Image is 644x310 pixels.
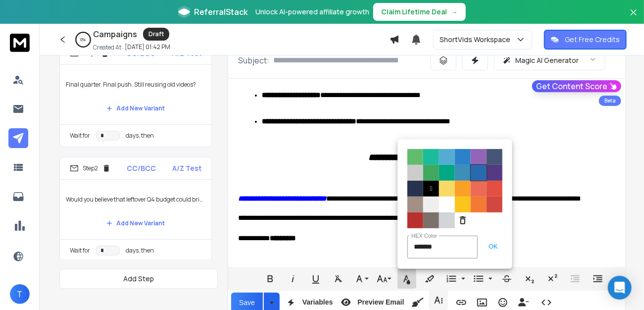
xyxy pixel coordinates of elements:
button: Font Family [352,269,371,289]
button: Increase Indent (Ctrl+]) [589,269,607,289]
button: Unordered List [487,269,495,289]
span: ReferralStack [194,6,248,18]
button: Magic AI Generator [494,51,605,70]
button: Decrease Indent (Ctrl+[) [566,269,585,289]
p: days, then [126,247,154,255]
button: T [10,284,30,304]
div: Draft [143,28,169,41]
button: Subscript [520,269,539,289]
button: Close banner [627,6,640,30]
p: A/Z Test [172,163,201,173]
button: Font Size [375,269,394,289]
button: Get Free Credits [544,30,627,50]
p: Would you believe that leftover Q4 budget could bring 10X visibility? [66,186,205,213]
p: Get Free Credits [565,35,620,45]
span: Variables [300,298,335,307]
label: HEX Color [409,233,439,239]
p: Subject: [238,54,269,66]
button: Add New Variant [99,213,173,233]
p: CC/BCC [127,163,156,173]
li: Step2CC/BCCA/Z TestWould you believe that leftover Q4 budget could bring 10X visibility?Add New V... [59,157,212,262]
p: Wait for [70,247,90,255]
button: OK [484,237,502,257]
button: Ordered List [459,269,467,289]
button: Clear Formatting [329,269,348,289]
button: Italic (Ctrl+I) [284,269,302,289]
p: days, then [126,132,154,140]
p: ShortVids Workspace [440,35,514,45]
p: Created At: [93,44,123,52]
div: Beta [599,96,621,106]
button: Unordered List [469,269,488,289]
span: → [451,7,458,17]
li: Step1CC/BCCA/Z TestFinal quarter. Final push. Still reusing old videos?Add New VariantWait forday... [59,42,212,147]
button: Strikethrough (Ctrl+S) [497,269,516,289]
button: Add Step [59,269,218,289]
button: Get Content Score [532,80,621,92]
button: Superscript [543,269,562,289]
button: Add New Variant [99,99,173,118]
p: Magic AI Generator [515,55,579,65]
span: Preview Email [355,298,406,307]
p: Final quarter. Final push. Still reusing old videos? [66,71,205,99]
p: Unlock AI-powered affiliate growth [255,7,369,17]
button: Bold (Ctrl+B) [261,269,280,289]
p: Wait for [70,132,90,140]
div: Step 2 [70,164,111,173]
h1: Campaigns [93,28,137,40]
span:  [423,181,439,197]
p: 0 % [81,37,86,43]
button: Claim Lifetime Deal→ [373,3,466,21]
button: Underline (Ctrl+U) [306,269,325,289]
p: [DATE] 01:42 PM [125,43,170,51]
div: Open Intercom Messenger [608,276,632,300]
